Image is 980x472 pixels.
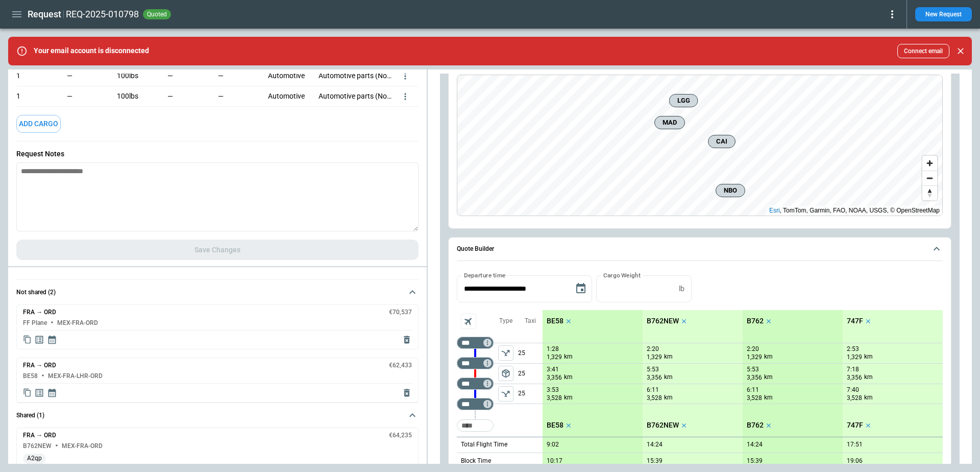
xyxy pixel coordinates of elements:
h6: FRA → ORD [23,362,56,369]
p: 7:40 [847,386,859,394]
div: Not shared (2) [16,304,419,403]
button: Add Cargo [16,115,61,133]
p: B762 [747,317,764,325]
p: 3:53 [547,386,559,394]
div: Automotive parts (Non DG) [318,65,400,86]
p: 25 [518,364,543,384]
button: Reset bearing to north [922,185,937,200]
p: 1 [16,92,20,101]
span: Display detailed quote content [34,388,44,398]
h6: €70,537 [389,309,412,316]
h6: Not shared (2) [16,289,56,296]
div: , TomTom, Garmin, FAO, NOAA, USGS, © OpenStreetMap [769,205,940,216]
button: Shared (1) [16,403,419,428]
div: No dimensions [67,65,117,86]
span: Display quote schedule [47,335,57,345]
p: km [864,352,873,361]
p: km [764,373,773,382]
div: No dimensions [67,86,117,106]
p: 747F [847,421,863,430]
label: Cargo Weight [603,271,641,279]
p: 3,356 [847,373,862,382]
div: Automotive [268,65,318,86]
h2: REQ-2025-010798 [66,8,139,20]
p: Block Time [461,457,491,465]
p: 2:20 [747,345,759,353]
span: Type of sector [498,345,513,361]
div: dismiss [953,40,968,62]
span: Copy quote content [23,388,32,398]
p: B762 [747,421,764,430]
p: 14:24 [647,441,663,449]
p: 3,356 [547,373,562,382]
p: lb [679,285,684,293]
p: 3,528 [747,393,762,402]
span: Display detailed quote content [34,335,44,345]
p: Automotive [268,72,310,80]
button: New Request [915,7,972,21]
span: A2qp [23,455,46,462]
span: NBO [720,185,741,196]
button: left aligned [498,366,513,381]
p: 17:51 [847,441,863,449]
p: Your email account is disconnected [34,46,149,55]
p: 1,329 [747,352,762,361]
p: Request Notes [16,150,419,158]
p: Automotive parts (Non DG) [318,72,392,80]
span: CAI [713,136,731,147]
p: 2:20 [647,345,659,353]
p: 15:39 [647,457,663,465]
span: Aircraft selection [461,314,476,329]
p: 5:53 [747,366,759,373]
p: km [664,373,673,382]
button: Zoom out [922,171,937,185]
span: MAD [659,117,680,128]
p: BE58 [547,317,563,325]
h1: Request [28,8,61,20]
p: 1:28 [547,345,559,353]
button: Zoom in [922,156,937,171]
p: 1,329 [647,352,662,361]
span: package_2 [501,368,511,379]
p: 747F [847,317,863,325]
h6: MEX-FRA-ORD [57,320,98,326]
h6: Quote Builder [457,246,494,252]
p: km [864,393,873,402]
p: 1,329 [547,352,562,361]
p: km [564,373,573,382]
button: Close [953,44,968,58]
h6: BE58 [23,373,38,380]
p: 25 [518,384,543,404]
p: km [764,393,773,402]
span: LGG [674,96,694,106]
div: Too short [457,419,494,432]
span: Type of sector [498,366,513,381]
h6: FRA → ORD [23,309,56,316]
p: 14:24 [747,441,763,449]
p: — [167,92,173,101]
label: Departure time [464,271,506,279]
button: left aligned [498,345,513,361]
p: — [218,72,224,80]
p: Taxi [525,317,536,325]
p: B762NEW [647,317,679,325]
div: Automotive [268,86,318,106]
p: 3,528 [647,393,662,402]
button: Quote Builder [457,238,943,261]
h6: Shared (1) [16,412,44,419]
button: Connect email [897,44,949,58]
div: Too short [457,357,494,369]
h6: FF Plane [23,320,47,326]
p: — [167,72,173,80]
canvas: Map [457,75,943,216]
button: Not shared (2) [16,280,419,304]
p: km [664,393,673,402]
p: 3,356 [747,373,762,382]
p: Type [499,317,512,325]
h6: MEX-FRA-LHR-ORD [48,373,103,380]
p: Total Flight Time [461,440,507,449]
div: Too short [457,398,494,410]
p: 1 [16,72,20,80]
p: 25 [518,343,543,363]
p: 15:39 [747,457,763,465]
